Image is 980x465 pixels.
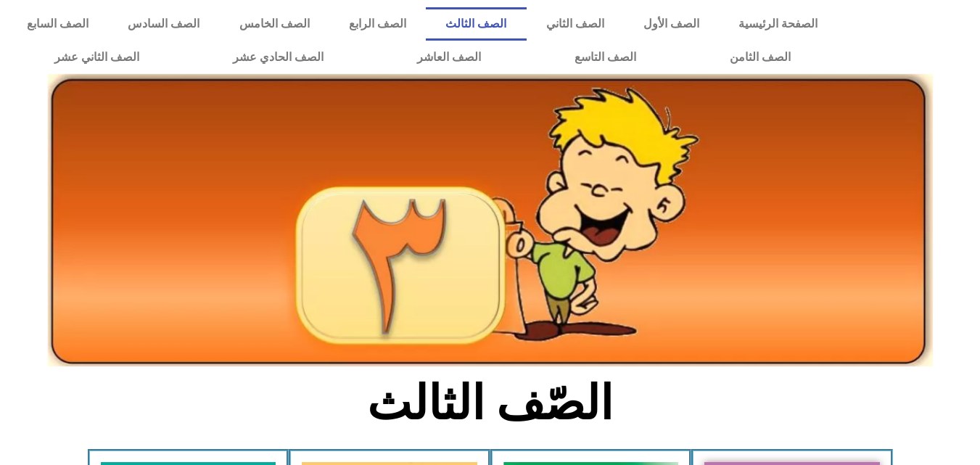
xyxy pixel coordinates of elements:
[250,375,730,432] h2: الصّف الثالث
[683,41,837,74] a: الصف الثامن
[527,41,683,74] a: الصف التاسع
[719,7,837,41] a: الصفحة الرئيسية
[7,7,108,41] a: الصف السابع
[527,7,624,41] a: الصف الثاني
[220,7,329,41] a: الصف الخامس
[624,7,719,41] a: الصف الأول
[329,7,426,41] a: الصف الرابع
[108,7,219,41] a: الصف السادس
[426,7,526,41] a: الصف الثالث
[370,41,527,74] a: الصف العاشر
[186,41,370,74] a: الصف الحادي عشر
[7,41,186,74] a: الصف الثاني عشر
